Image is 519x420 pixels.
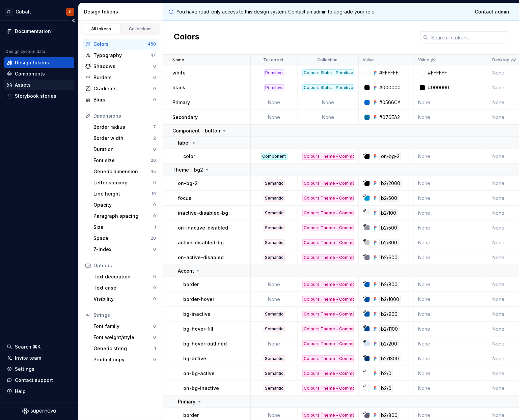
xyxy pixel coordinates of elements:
[176,8,376,15] p: You have read-only access to this design system. Contact an admin to upgrade your role.
[264,355,285,362] div: Semantic
[91,282,159,293] a: Text case0
[302,210,354,216] div: Colours Theme - Common
[379,355,401,362] div: b2/1300
[4,80,74,90] a: Assets
[302,340,354,347] div: Colours Theme - Common
[91,177,159,188] a: Letter spacing0
[302,296,354,303] div: Colours Theme - Common
[379,84,401,91] div: #000000
[91,332,159,343] a: Font weight/style0
[91,155,159,166] a: Font size20
[91,343,159,354] a: Generic string1
[15,366,34,372] div: Settings
[414,307,488,322] td: None
[83,61,159,72] a: Shadows0
[302,385,354,392] div: Colours Theme - Common
[93,190,152,197] div: Line height
[414,206,488,220] td: None
[379,153,401,160] div: on-bg-2
[151,158,156,163] div: 20
[183,385,219,392] p: on-bg-inactive
[379,194,399,202] div: b2/500
[414,322,488,336] td: None
[153,124,156,130] div: 7
[178,239,224,246] p: active-disabled-bg
[178,180,198,187] p: on-bg-2
[183,340,227,347] p: bg-hover-outlined
[178,210,228,216] p: inactive-disabled-bg
[172,114,198,121] p: Secondary
[302,224,354,231] div: Colours Theme - Common
[414,191,488,206] td: None
[153,285,156,291] div: 0
[93,323,153,330] div: Font family
[93,63,153,70] div: Shadows
[302,195,354,202] div: Colours Theme - Common
[379,296,401,303] div: b2/1000
[492,57,510,63] p: Desktop
[379,340,399,348] div: b2/200
[251,110,298,125] td: None
[428,69,447,76] div: #FFFFFF
[5,8,13,16] div: LT
[83,94,159,105] a: Blurs0
[93,334,153,341] div: Font weight/style
[83,83,159,94] a: Gradients0
[251,277,298,292] td: None
[379,325,400,333] div: b2/1100
[152,191,156,197] div: 19
[4,375,74,386] button: Contact support
[91,244,159,255] a: Z-index0
[91,294,159,304] a: Visibility0
[414,351,488,366] td: None
[93,296,153,302] div: Visibility
[379,180,402,187] div: b2/2000
[379,224,399,232] div: b2/500
[379,254,399,261] div: b2/600
[172,99,190,106] p: Primary
[69,9,72,14] div: C
[414,336,488,351] td: None
[4,386,74,397] button: Help
[251,292,298,307] td: None
[178,140,190,146] p: label
[153,324,156,329] div: 0
[429,31,508,43] input: Search in tokens...
[302,370,354,377] div: Colours Theme - Common
[153,296,156,302] div: 0
[172,57,184,63] p: Name
[15,82,31,88] div: Assets
[93,246,153,253] div: Z-index
[414,110,488,125] td: None
[183,281,199,288] p: border
[151,53,156,58] div: 47
[178,398,195,405] p: Primary
[178,268,194,274] p: Accent
[414,149,488,164] td: None
[379,412,399,419] div: b2/800
[302,355,354,362] div: Colours Theme - Common
[93,96,153,103] div: Blurs
[414,277,488,292] td: None
[22,408,56,415] a: Supernova Logo
[264,84,284,91] div: Primitive
[154,224,156,230] div: 1
[93,146,153,153] div: Duration
[124,26,157,32] div: Collections
[91,271,159,282] a: Text decoration0
[153,75,156,80] div: 0
[178,254,224,261] p: on-active-disabled
[379,385,393,392] div: b2/0
[264,195,285,202] div: Semantic
[302,69,354,76] div: Colours Static - Primitive
[153,180,156,185] div: 0
[91,211,159,221] a: Paragraph spacing0
[153,97,156,102] div: 0
[84,26,118,32] div: All tokens
[84,8,160,15] div: Design tokens
[15,388,26,395] div: Help
[172,84,185,91] p: black
[93,202,153,208] div: Opacity
[379,99,401,106] div: #0566CA
[414,235,488,250] td: None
